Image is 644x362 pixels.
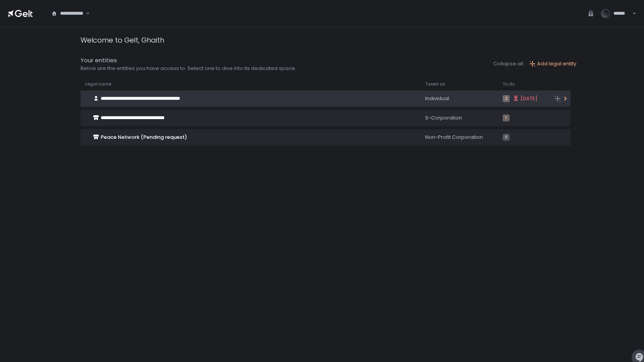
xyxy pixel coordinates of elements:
[529,60,576,67] button: Add legal entity
[101,133,187,141] span: Peace Network (Pending request)
[503,81,515,87] span: To do
[46,5,90,22] div: Search for option
[503,95,510,102] span: 2
[425,114,493,121] div: S-Corporation
[425,81,445,87] span: Taxed as
[85,81,111,87] span: Legal name
[493,60,523,67] button: Collapse all
[520,95,538,102] span: [DATE]
[425,134,493,141] div: Non-Profit Corporation
[81,56,296,65] div: Your entities
[425,95,493,102] div: Individual
[503,114,510,121] span: 1
[503,134,510,141] span: 0
[81,35,164,45] div: Welcome to Gelt, Ghaith
[81,65,296,72] div: Below are the entities you have access to. Select one to dive into its dedicated space.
